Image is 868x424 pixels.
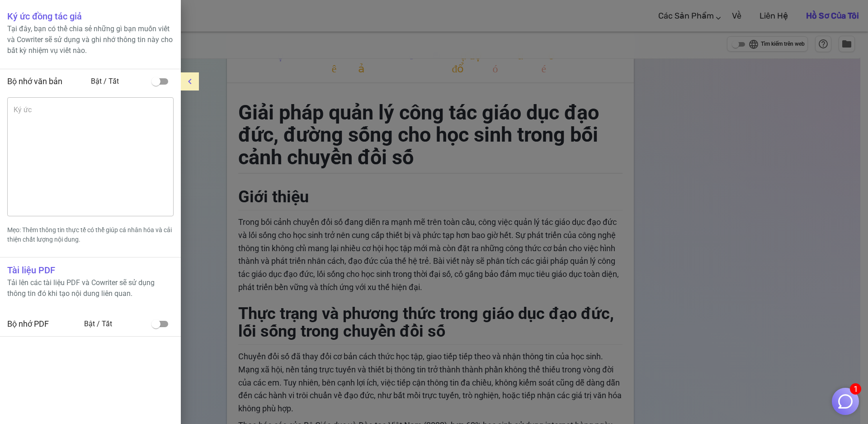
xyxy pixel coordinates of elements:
font: Bật / Tắt [84,319,112,328]
font: Tải lên các tài liệu PDF và Cowriter sẽ sử dụng thông tin đó khi tạo nội dung liên quan. [7,278,155,298]
button: thực đơn [181,72,199,91]
font: Bật / Tắt [91,77,119,86]
font: 1 [854,384,858,394]
font: Mẹo: Thêm thông tin thực tế có thể giúp cá nhân hóa và cải thiện chất lượng nội dung. [7,226,172,243]
font: Ký ức đồng tác giả [7,11,82,22]
font: Tại đây, bạn có thể chia sẻ những gì bạn muốn viết và Cowriter sẽ sử dụng và ghi nhớ thông tin nà... [7,24,173,55]
font: Tài liệu PDF [7,265,55,276]
font: Bộ nhớ PDF [7,319,49,329]
img: Đóng trò chuyện [837,393,854,410]
font: Bộ nhớ văn bản [7,76,62,86]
